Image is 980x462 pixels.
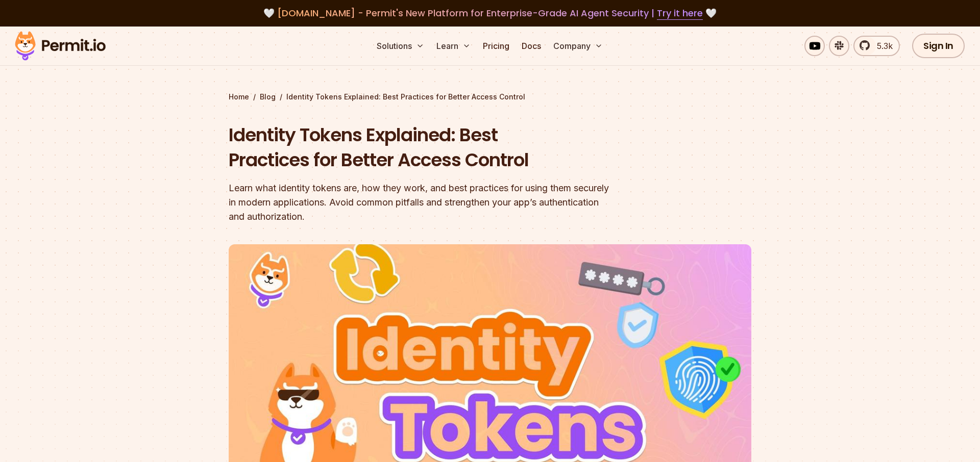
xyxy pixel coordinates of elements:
[24,6,955,20] div: 🤍 🤍
[912,34,965,58] a: Sign In
[277,7,703,19] span: [DOMAIN_NAME] - Permit's New Platform for Enterprise-Grade AI Agent Security |
[518,36,545,56] a: Docs
[373,36,428,56] button: Solutions
[549,36,607,56] button: Company
[479,36,513,56] a: Pricing
[260,92,276,102] a: Blog
[657,7,703,20] a: Try it here
[229,92,249,102] a: Home
[853,36,900,56] a: 5.3k
[871,40,893,52] span: 5.3k
[432,36,475,56] button: Learn
[229,181,621,224] div: Learn what identity tokens are, how they work, and best practices for using them securely in mode...
[229,92,751,102] div: / /
[229,122,621,173] h1: Identity Tokens Explained: Best Practices for Better Access Control
[10,29,110,63] img: Permit logo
